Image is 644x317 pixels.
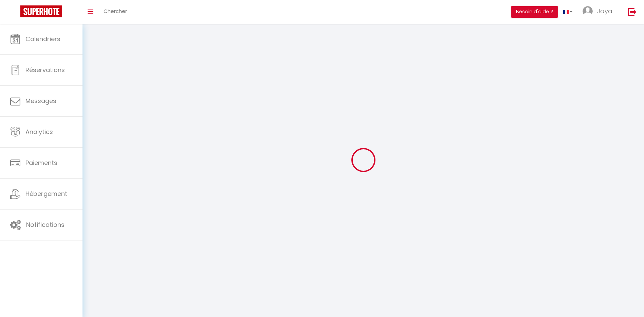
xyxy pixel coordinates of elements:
[20,5,62,17] img: Super Booking
[25,66,65,74] span: Réservations
[597,7,612,15] span: Jaya
[25,35,60,43] span: Calendriers
[5,3,26,23] button: Ouvrir le widget de chat LiveChat
[511,6,558,18] button: Besoin d'aide ?
[25,97,56,105] span: Messages
[583,6,593,16] img: ...
[25,158,57,167] span: Paiements
[628,7,637,16] img: logout
[26,220,65,229] span: Notifications
[25,128,53,136] span: Analytics
[104,7,127,15] span: Chercher
[25,189,67,198] span: Hébergement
